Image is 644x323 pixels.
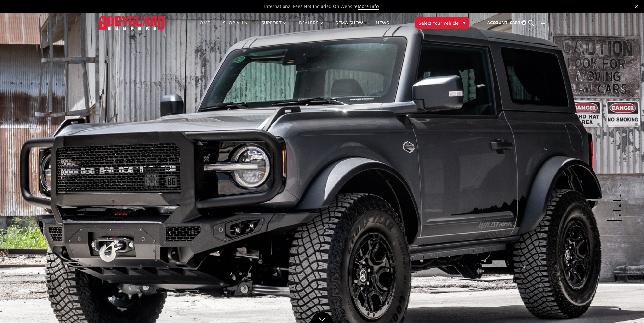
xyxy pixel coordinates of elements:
[615,190,621,201] button: 3 of 5
[299,21,323,33] a: Dealers
[487,14,507,31] a: Account
[615,180,621,190] button: 2 of 5
[521,20,526,25] span: 0
[487,20,507,25] span: Account
[223,21,249,33] a: shop all
[510,14,526,31] a: Cart 0
[615,201,621,211] button: 4 of 5
[99,16,165,29] img: BODYGUARD BUMPERS
[261,21,286,33] a: Support
[419,20,459,26] span: Select Your Vehicle
[335,21,363,33] a: SEMA Show
[463,19,465,26] span: ▾
[615,170,621,180] button: 1 of 5
[358,3,379,10] a: More Info
[196,21,210,33] a: Home
[615,211,621,221] button: 5 of 5
[311,312,333,323] a: Click to Down
[415,17,469,29] button: Select Your Vehicle
[510,20,520,25] span: Cart
[376,21,389,33] a: News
